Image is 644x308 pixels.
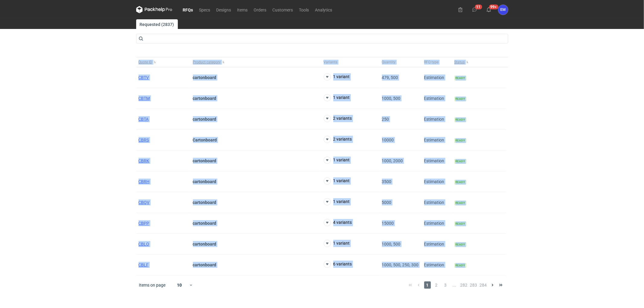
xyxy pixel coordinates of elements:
[196,6,213,13] a: Specs
[296,6,312,13] a: Tools
[139,242,149,246] a: CBLO
[193,158,216,163] strong: cartonboard
[422,130,452,151] div: Estimation
[324,240,350,247] button: 1 variant
[422,213,452,234] div: Estimation
[139,138,149,142] a: CBRS
[139,60,152,65] span: Quote ID
[382,138,394,142] span: 10000
[480,281,487,289] span: 284
[382,262,419,267] span: 1000, 500, 250, 300
[139,75,149,80] a: CBTV
[433,281,440,289] span: 2
[324,73,350,81] button: 1 variant
[422,151,452,171] div: Estimation
[454,76,466,81] span: Ready
[382,75,398,80] span: 479, 500
[136,19,178,29] a: Requested (2837)
[422,171,452,192] div: Estimation
[193,221,216,226] strong: cartonboard
[452,57,506,67] button: Status
[139,200,150,205] span: CBQV
[324,94,350,101] button: 1 variant
[454,60,465,65] span: Status
[193,117,216,122] strong: cartonboard
[324,115,352,122] button: 2 variants
[193,242,216,246] strong: cartonboard
[191,57,321,67] button: Product category
[422,234,452,255] div: Estimation
[382,200,392,205] span: 5000
[139,117,149,122] a: CBTA
[454,97,466,101] span: Ready
[422,192,452,213] div: Estimation
[460,281,468,289] span: 282
[234,6,251,13] a: Items
[382,117,389,122] span: 250
[382,96,401,101] span: 1000, 500
[382,179,392,184] span: 3500
[193,75,216,80] strong: cartonboard
[193,60,221,65] span: Product category
[312,6,335,13] a: Analytics
[382,242,401,246] span: 1000, 500
[136,57,191,67] button: Quote ID
[454,159,466,164] span: Ready
[139,221,149,226] a: CBPP
[139,262,149,267] a: CBLF
[136,6,172,13] svg: Packhelp Pro
[324,261,352,268] button: 6 variants
[193,96,216,101] strong: cartonboard
[451,281,458,289] span: ...
[270,6,296,13] a: Customers
[139,158,149,163] a: CBRK
[213,6,234,13] a: Designs
[324,157,350,164] button: 1 variant
[424,60,439,65] span: RFQ type
[324,198,350,205] button: 1 variant
[454,180,466,185] span: Ready
[382,158,403,163] span: 1000, 2000
[193,262,216,267] strong: cartonboard
[424,281,431,289] span: 1
[324,60,338,65] span: Variants
[422,255,452,275] div: Estimation
[484,5,494,14] button: 99+
[454,117,466,122] span: Ready
[470,5,479,14] button: 11
[139,179,150,184] a: CBRH
[324,136,352,143] button: 2 variants
[139,282,166,288] span: Items on page
[454,221,466,226] span: Ready
[170,281,189,289] div: 10
[324,219,352,226] button: 4 variants
[498,5,508,15] button: EM
[193,179,216,184] strong: cartonboard
[193,138,217,142] strong: Cartonboard
[193,200,216,205] strong: cartonboard
[422,88,452,109] div: Estimation
[454,138,466,143] span: Ready
[382,221,394,226] span: 15000
[454,263,466,268] span: Ready
[422,67,452,88] div: Estimation
[454,242,466,247] span: Ready
[180,6,196,13] a: RFQs
[251,6,270,13] a: Orders
[324,177,350,185] button: 1 variant
[139,96,150,101] a: CBTM
[470,281,477,289] span: 283
[422,109,452,130] div: Estimation
[498,5,508,15] div: Ewelina Macek
[382,60,396,65] span: Quantity
[442,281,449,289] span: 3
